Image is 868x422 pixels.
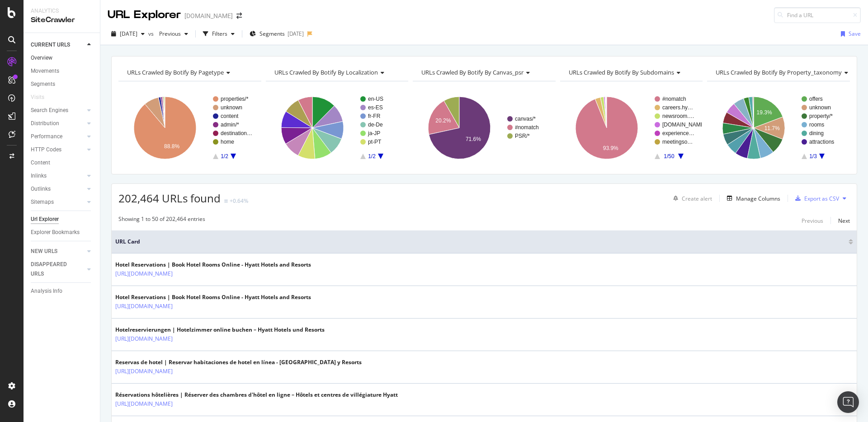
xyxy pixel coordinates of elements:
[221,130,252,136] text: destination…
[31,247,85,256] a: NEW URLS
[156,27,192,41] button: Previous
[31,158,94,168] a: Content
[118,191,221,206] span: 202,464 URLs found
[31,228,80,237] div: Explorer Bookmarks
[224,200,228,202] img: Equal
[682,195,712,202] div: Create alert
[274,68,378,76] span: URLs Crawled By Botify By localization
[662,104,693,111] text: careers.hy…
[515,116,536,122] text: canvas/*
[569,68,674,76] span: URLs Crawled By Botify By subdomains
[707,89,849,167] svg: A chart.
[662,113,694,119] text: newsroom.…
[31,260,85,279] a: DISAPPEARED URLS
[714,65,855,80] h4: URLs Crawled By Botify By property_taxonomy
[368,139,382,145] text: pt-PT
[108,7,181,23] div: URL Explorer
[115,269,173,278] a: [URL][DOMAIN_NAME]
[31,80,55,89] div: Segments
[31,119,85,128] a: Distribution
[603,145,618,151] text: 93.9%
[115,367,173,376] a: [URL][DOMAIN_NAME]
[838,215,850,226] button: Next
[809,130,824,136] text: dining
[421,68,524,76] span: URLs Crawled By Botify By canvas_psr
[246,27,307,41] button: Segments[DATE]
[436,117,451,124] text: 20.2%
[125,65,253,80] h4: URLs Crawled By Botify By pagetype
[184,11,233,20] div: [DOMAIN_NAME]
[31,106,85,115] a: Search Engines
[221,96,249,102] text: properties/*
[31,66,59,76] div: Movements
[212,30,227,38] div: Filters
[31,197,54,207] div: Sitemaps
[420,65,547,80] h4: URLs Crawled By Botify By canvas_psr
[266,89,407,167] svg: A chart.
[31,53,94,63] a: Overview
[31,286,62,296] div: Analysis Info
[413,89,554,167] svg: A chart.
[221,113,239,119] text: content
[31,40,85,50] a: CURRENT URLS
[156,30,181,38] span: Previous
[115,358,362,366] div: Reservas de hotel | Reservar habitaciones de hotel en línea - [GEOGRAPHIC_DATA] y Resorts
[31,184,51,194] div: Outlinks
[560,89,702,167] svg: A chart.
[664,153,675,159] text: 1/50
[31,145,85,155] a: HTTP Codes
[199,27,238,41] button: Filters
[148,30,156,38] span: vs
[838,217,850,225] div: Next
[221,104,242,111] text: unknown
[662,130,694,136] text: experience…
[127,68,224,76] span: URLs Crawled By Botify By pagetype
[662,122,711,128] text: [DOMAIN_NAME]…
[31,197,85,207] a: Sitemaps
[31,171,85,181] a: Inlinks
[236,13,242,19] div: arrow-right-arrow-left
[120,30,137,38] span: 2025 Sep. 15th
[31,228,94,237] a: Explorer Bookmarks
[221,139,234,145] text: home
[31,247,57,256] div: NEW URLS
[115,391,398,399] div: Réservations hôtelières | Réserver des chambres d'hôtel en ligne – Hôtels et centres de villégiat...
[849,30,861,38] div: Save
[802,217,823,225] div: Previous
[115,238,846,246] span: URL Card
[115,334,173,343] a: [URL][DOMAIN_NAME]
[774,7,861,23] input: Find a URL
[31,40,70,50] div: CURRENT URLS
[31,260,76,279] div: DISAPPEARED URLS
[662,96,686,102] text: #nomatch
[809,104,831,111] text: unknown
[802,215,823,226] button: Previous
[108,27,148,41] button: [DATE]
[118,89,260,167] svg: A chart.
[164,143,179,150] text: 88.8%
[810,153,817,159] text: 1/3
[221,122,239,128] text: admin/*
[757,109,772,116] text: 19.3%
[809,122,824,128] text: rooms
[764,125,780,131] text: 11.7%
[515,124,539,131] text: #nomatch
[804,195,839,202] div: Export as CSV
[31,93,44,102] div: Visits
[31,215,59,224] div: Url Explorer
[31,53,52,63] div: Overview
[31,106,68,115] div: Search Engines
[118,215,205,226] div: Showing 1 to 50 of 202,464 entries
[230,197,248,205] div: +0.64%
[809,139,834,145] text: attractions
[662,139,693,145] text: meetingso…
[809,113,833,119] text: property/*
[837,27,861,41] button: Save
[716,68,842,76] span: URLs Crawled By Botify By property_taxonomy
[31,171,47,181] div: Inlinks
[221,153,228,159] text: 1/2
